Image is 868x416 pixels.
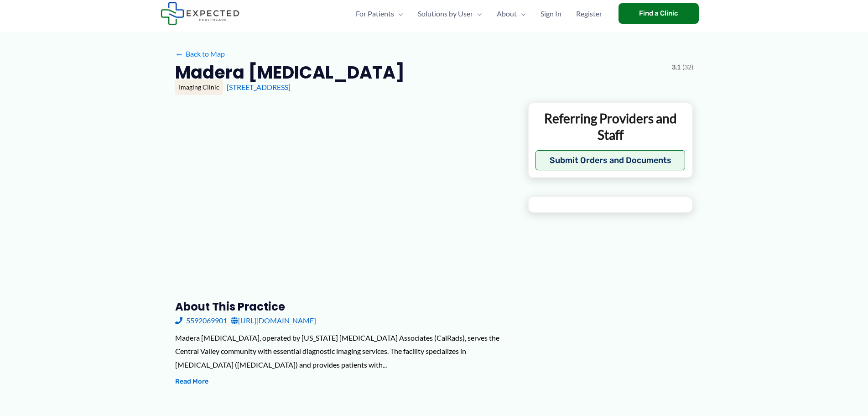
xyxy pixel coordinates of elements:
a: 5592069901 [175,314,227,327]
a: Find a Clinic [619,3,699,24]
span: 3.1 [672,61,681,73]
button: Read More [175,376,208,387]
img: Expected Healthcare Logo - side, dark font, small [161,2,239,25]
span: ← [175,49,184,58]
h3: About this practice [175,300,513,314]
a: [URL][DOMAIN_NAME] [231,314,316,327]
button: Submit Orders and Documents [535,150,686,170]
h2: Madera [MEDICAL_DATA] [175,61,405,84]
p: Referring Providers and Staff [535,110,686,143]
a: [STREET_ADDRESS] [227,83,291,91]
div: Imaging Clinic [175,79,223,95]
span: (32) [682,61,693,73]
a: ←Back to Map [175,47,225,61]
div: Madera [MEDICAL_DATA], operated by [US_STATE] [MEDICAL_DATA] Associates (CalRads), serves the Cen... [175,331,513,372]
